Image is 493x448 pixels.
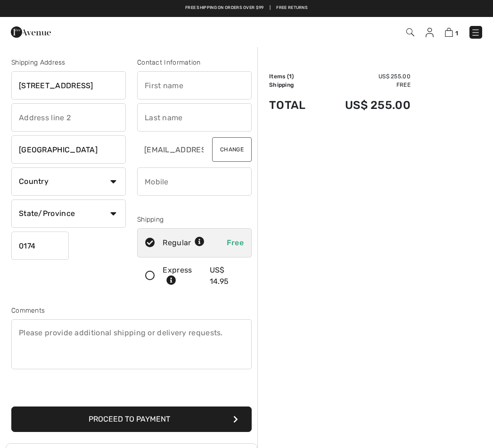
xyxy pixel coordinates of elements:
[163,265,203,287] div: Express
[269,81,320,89] td: Shipping
[406,28,414,36] img: Search
[270,5,271,11] span: |
[269,72,320,81] td: Items ( )
[137,167,252,196] input: Mobile
[212,137,252,162] button: Change
[137,103,252,132] input: Last name
[210,265,244,287] div: US$ 14.95
[137,58,252,67] div: Contact Information
[426,28,434,37] img: My Info
[11,306,252,315] div: Comments
[11,23,51,41] img: 1ère Avenue
[445,26,458,38] a: 1
[445,28,453,37] img: Shopping Bag
[320,72,411,81] td: US$ 255.00
[11,103,126,132] input: Address line 2
[11,58,126,67] div: Shipping Address
[11,232,69,260] input: Zip/Postal Code
[137,135,205,164] input: E-mail
[11,407,252,432] button: Proceed to Payment
[320,89,411,121] td: US$ 255.00
[276,5,308,11] a: Free Returns
[455,30,458,37] span: 1
[163,237,205,249] div: Regular
[137,215,252,224] div: Shipping
[227,238,244,247] span: Free
[11,27,51,36] a: 1ère Avenue
[269,89,320,121] td: Total
[137,71,252,100] input: First name
[11,135,126,164] input: City
[185,5,264,11] a: Free shipping on orders over $99
[289,73,292,80] span: 1
[471,28,480,37] img: Menu
[320,81,411,89] td: Free
[11,71,126,100] input: Address line 1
